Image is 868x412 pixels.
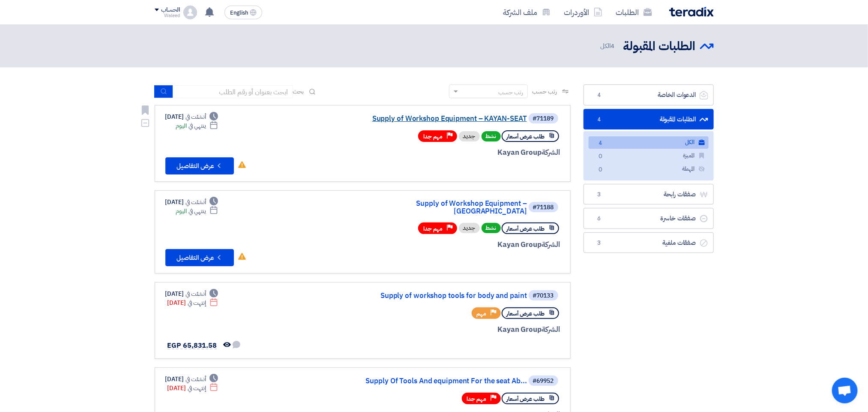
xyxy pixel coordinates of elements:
[354,239,560,250] div: Kayan Group
[423,225,443,233] span: مهم جدا
[589,163,709,175] a: المهملة
[542,324,560,335] span: الشركة
[507,310,545,318] span: طلب عرض أسعار
[584,184,714,205] a: صفقات رابحة3
[482,131,501,141] span: نشط
[584,208,714,229] a: صفقات خاسرة6
[183,6,197,19] img: profile_test.png
[596,152,606,161] span: 0
[459,223,480,233] div: جديد
[596,165,606,174] span: 0
[600,41,617,51] span: الكل
[176,207,218,216] div: اليوم
[356,377,527,385] a: Supply Of Tools And equipment For the seat Ab...
[594,190,605,199] span: 3
[533,204,554,211] div: #71188
[186,112,206,121] span: أنشئت في
[155,13,180,18] div: Waleed
[594,115,605,124] span: 4
[623,38,696,55] h2: الطلبات المقبولة
[542,147,560,158] span: الشركة
[669,7,714,17] img: Teradix logo
[589,136,709,149] a: الكل
[186,289,206,298] span: أنشئت في
[584,109,714,130] a: الطلبات المقبولة4
[533,378,554,384] div: #69952
[165,249,234,266] button: عرض التفاصيل
[584,84,714,105] a: الدعوات الخاصة4
[533,116,554,122] div: #71189
[356,115,527,123] a: Supply of Workshop Equipment – KAYAN-SEAT
[165,198,218,207] div: [DATE]
[557,2,609,22] a: الأوردرات
[589,150,709,162] a: المميزة
[356,200,527,215] a: Supply of Workshop Equipment – [GEOGRAPHIC_DATA]
[354,147,560,158] div: Kayan Group
[230,10,248,16] span: English
[293,87,304,96] span: بحث
[611,41,615,51] span: 4
[467,395,487,403] span: مهم جدا
[609,2,659,22] a: الطلبات
[594,91,605,99] span: 4
[594,214,605,223] span: 6
[168,384,218,393] div: [DATE]
[188,298,206,307] span: إنتهت في
[189,121,206,130] span: ينتهي في
[507,225,545,233] span: طلب عرض أسعار
[542,239,560,250] span: الشركة
[176,121,218,130] div: اليوم
[354,324,560,335] div: Kayan Group
[186,375,206,384] span: أنشئت في
[533,293,554,299] div: #70133
[224,6,262,19] button: English
[423,132,443,141] span: مهم جدا
[165,112,218,121] div: [DATE]
[594,239,605,247] span: 3
[165,375,218,384] div: [DATE]
[189,207,206,216] span: ينتهي في
[482,223,501,233] span: نشط
[165,157,234,174] button: عرض التفاصيل
[507,132,545,141] span: طلب عرض أسعار
[168,298,218,307] div: [DATE]
[832,378,858,403] a: Open chat
[186,198,206,207] span: أنشئت في
[497,2,557,22] a: ملف الشركة
[477,310,487,318] span: مهم
[188,384,206,393] span: إنتهت في
[168,340,217,351] span: EGP 65,831.58
[459,131,480,141] div: جديد
[507,395,545,403] span: طلب عرض أسعار
[162,6,180,14] div: الحساب
[498,88,523,97] div: رتب حسب
[584,232,714,253] a: صفقات ملغية3
[165,289,218,298] div: [DATE]
[173,85,293,98] input: ابحث بعنوان أو رقم الطلب
[596,139,606,148] span: 4
[356,292,527,300] a: Supply of workshop tools for body and paint
[532,87,557,96] span: رتب حسب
